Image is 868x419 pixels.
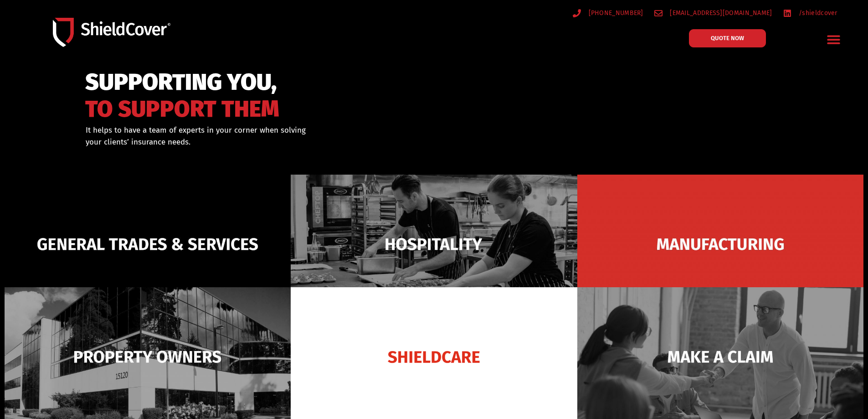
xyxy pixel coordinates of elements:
p: your clients’ insurance needs. [86,136,481,148]
span: /shieldcover [796,7,837,19]
a: [EMAIL_ADDRESS][DOMAIN_NAME] [654,7,772,19]
a: [PHONE_NUMBER] [573,7,643,19]
img: Shield-Cover-Underwriting-Australia-logo-full [53,18,170,47]
div: Menu Toggle [823,29,845,50]
span: [EMAIL_ADDRESS][DOMAIN_NAME] [668,7,772,19]
span: SUPPORTING YOU, [85,73,279,92]
a: /shieldcover [783,7,837,19]
span: QUOTE NOW [711,35,744,41]
div: It helps to have a team of experts in your corner when solving [86,124,481,148]
a: QUOTE NOW [689,29,766,47]
span: [PHONE_NUMBER] [586,7,643,19]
